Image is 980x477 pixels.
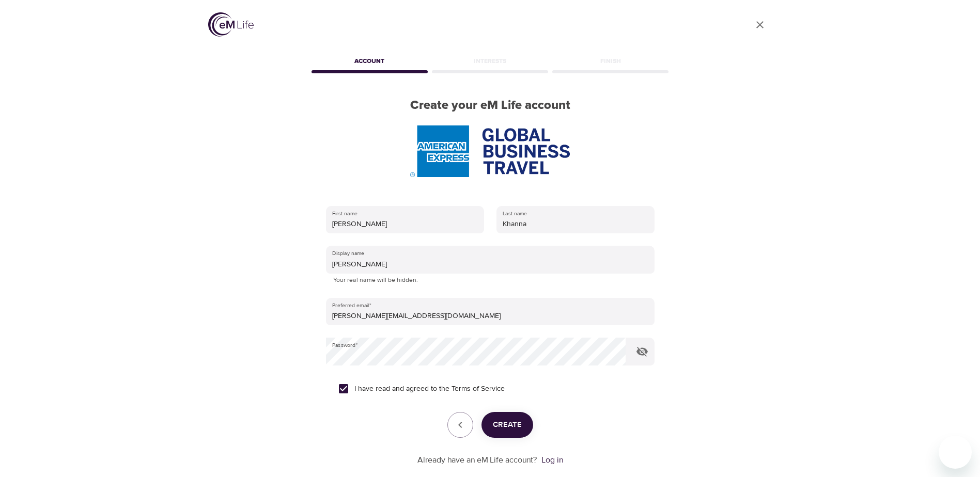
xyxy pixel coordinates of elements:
img: logo [208,12,254,37]
a: close [748,12,772,37]
button: Create [481,412,533,438]
a: Terms of Service [452,384,505,394]
p: Already have an eM Life account? [417,454,537,466]
a: Log in [541,455,563,465]
img: AmEx%20GBT%20logo.png [410,125,569,177]
iframe: Button to launch messaging window [939,436,972,469]
h2: Create your eM Life account [309,98,671,113]
p: Your real name will be hidden. [333,275,647,285]
span: I have read and agreed to the [354,384,505,394]
span: Create [493,418,522,432]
